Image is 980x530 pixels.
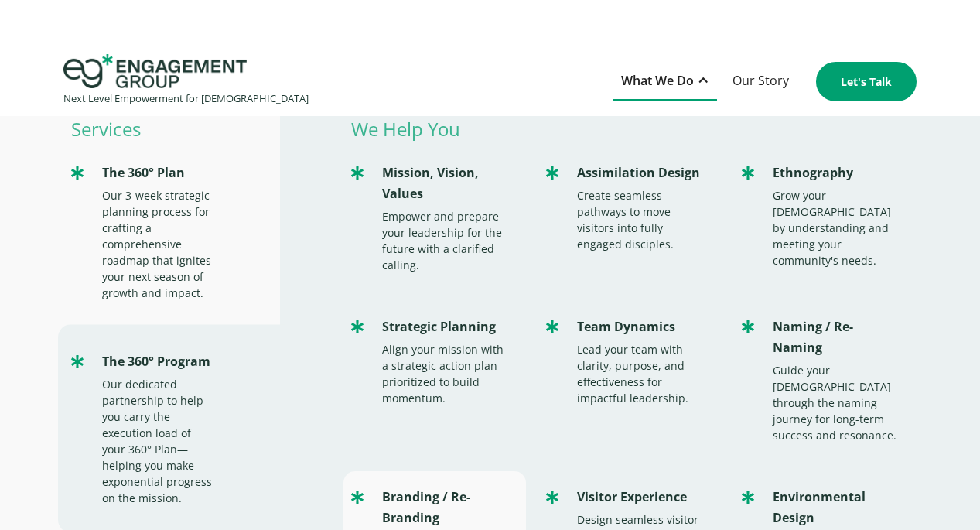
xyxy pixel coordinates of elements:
[382,487,510,528] div: Branding / Re-Branding
[102,351,215,372] div: The 360° Program
[102,187,215,301] div: Our 3-week strategic planning process for crafting a comprehensive roadmap that ignites your next...
[577,316,705,337] div: Team Dynamics
[577,162,705,183] div: Assimilation Design
[538,147,721,268] a: Assimilation DesignCreate seamless pathways to move visitors into fully engaged disciples.
[773,487,901,528] div: Environmental Design
[102,162,215,183] div: The 360° Plan
[63,147,280,316] a: The 360° PlanOur 3-week strategic planning process for crafting a comprehensive roadmap that igni...
[621,70,694,91] div: What We Do
[63,118,280,139] p: Services
[734,301,917,459] a: Naming / Re-NamingGuide your [DEMOGRAPHIC_DATA] through the naming journey for long-term success ...
[816,62,917,101] a: Let's Talk
[773,162,901,183] div: Ethnography
[63,54,309,109] a: home
[343,118,916,139] p: We Help You
[577,187,705,252] div: Create seamless pathways to move visitors into fully engaged disciples.
[63,88,309,109] div: Next Level Empowerment for [DEMOGRAPHIC_DATA]
[382,208,510,273] div: Empower and prepare your leadership for the future with a clarified calling.
[382,162,510,204] div: Mission, Vision, Values
[343,147,526,289] a: Mission, Vision, ValuesEmpower and prepare your leadership for the future with a clarified calling.
[102,376,215,506] div: Our dedicated partnership to help you carry the execution load of your 360° Plan—helping you make...
[63,336,280,521] a: The 360° ProgramOur dedicated partnership to help you carry the execution load of your 360° Plan—...
[725,63,797,101] a: Our Story
[382,316,510,337] div: Strategic Planning
[382,341,510,406] div: Align your mission with a strategic action plan prioritized to build momentum.
[613,63,717,101] div: What We Do
[734,147,917,284] a: EthnographyGrow your [DEMOGRAPHIC_DATA] by understanding and meeting your community's needs.
[773,316,901,358] div: Naming / Re-Naming
[773,362,901,443] div: Guide your [DEMOGRAPHIC_DATA] through the naming journey for long-term success and resonance.
[538,301,721,422] a: Team DynamicsLead your team with clarity, purpose, and effectiveness for impactful leadership.
[343,301,526,422] a: Strategic PlanningAlign your mission with a strategic action plan prioritized to build momentum.
[577,341,705,406] div: Lead your team with clarity, purpose, and effectiveness for impactful leadership.
[63,54,247,88] img: Engagement Group Logo Icon
[773,187,901,268] div: Grow your [DEMOGRAPHIC_DATA] by understanding and meeting your community's needs.
[577,487,705,508] div: Visitor Experience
